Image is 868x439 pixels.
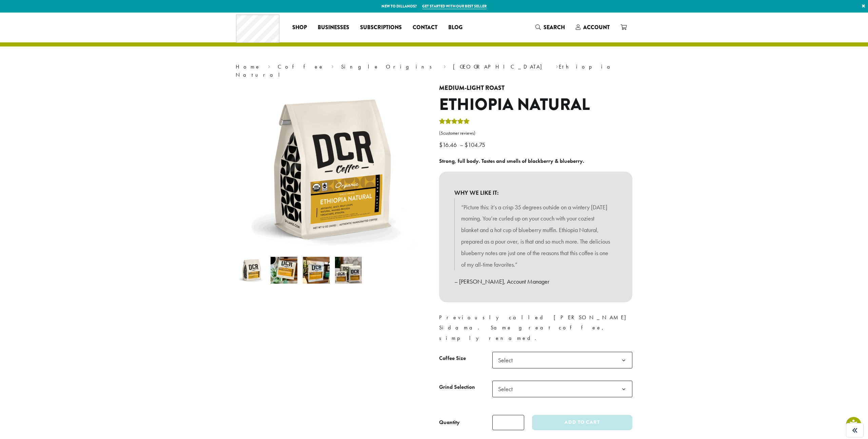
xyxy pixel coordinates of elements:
[439,382,492,392] label: Grind Selection
[278,63,324,70] a: Coffee
[341,63,436,70] a: Single Origins
[413,23,437,32] span: Contact
[583,23,610,31] span: Account
[492,415,524,430] input: Product quantity
[335,257,362,284] img: Ethiopia Natural - Image 4
[453,63,548,70] a: [GEOGRAPHIC_DATA]
[439,157,584,165] b: Strong, full body. Tastes and smells of blackberry & blueberry.
[443,60,446,71] span: ›
[532,415,632,430] button: Add to cart
[236,63,261,70] a: Home
[495,354,519,367] span: Select
[439,117,470,128] div: Rated 5.00 out of 5
[287,22,312,33] a: Shop
[439,312,632,343] p: Previously called [PERSON_NAME] Sidama. Same great coffee, simply renamed.
[460,141,463,149] span: –
[495,382,519,396] span: Select
[439,141,442,149] span: $
[268,60,270,71] span: ›
[556,60,558,71] span: ›
[360,23,402,32] span: Subscriptions
[492,381,632,397] span: Select
[454,187,617,198] b: WHY WE LIKE IT:
[439,141,458,149] bdi: 16.46
[465,141,468,149] span: $
[440,130,443,136] span: 5
[271,257,297,284] img: Ethiopia Natural - Image 2
[461,202,610,270] p: “Picture this: it’s a crisp 35 degrees outside on a wintery [DATE] morning. You’re curled up on y...
[236,63,632,79] nav: Breadcrumb
[530,22,570,33] a: Search
[439,354,492,363] label: Coffee Size
[492,352,632,368] span: Select
[439,130,632,137] a: (5customer reviews)
[238,257,265,284] img: Ethiopia Natural
[454,276,617,287] p: – [PERSON_NAME], Account Manager
[331,60,334,71] span: ›
[544,23,565,31] span: Search
[465,141,487,149] bdi: 104.75
[318,23,349,32] span: Businesses
[422,3,487,9] a: Get started with our best seller
[303,257,330,284] img: Ethiopia Natural - Image 3
[439,84,632,92] h4: Medium-Light Roast
[448,23,462,32] span: Blog
[439,418,460,426] div: Quantity
[439,95,632,115] h1: Ethiopia Natural
[292,23,307,32] span: Shop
